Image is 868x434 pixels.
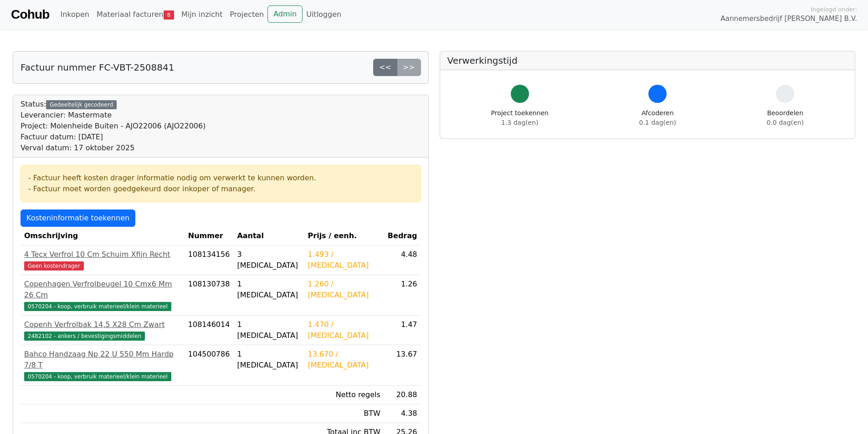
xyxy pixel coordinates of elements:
[639,119,676,126] span: 0.1 dag(en)
[373,59,397,76] a: <<
[24,249,181,260] div: 4 Tecx Verfrol 10 Cm Schuim Xfijn Recht
[21,132,205,143] div: Factuur datum: [DATE]
[185,227,234,245] th: Nummer
[24,249,181,271] a: 4 Tecx Verfrol 10 Cm Schuim Xfijn RechtGeen kostendrager
[720,14,857,24] span: Aannemersbedrijf [PERSON_NAME] B.V.
[21,143,205,153] div: Verval datum: 17 oktober 2025
[384,345,421,386] td: 13.67
[237,279,300,301] div: 1 [MEDICAL_DATA]
[491,108,549,128] div: Project toekennen
[384,227,421,245] th: Bedrag
[226,5,267,24] a: Projecten
[304,404,384,423] td: BTW
[164,10,174,20] span: 8
[185,275,234,316] td: 108130738
[178,5,226,24] a: Mijn inzicht
[24,372,171,381] span: 0570204 - koop, verbruik materieel/klein materieel
[384,404,421,423] td: 4.38
[237,249,300,271] div: 3 [MEDICAL_DATA]
[46,100,117,109] div: Gedeeltelijk gecodeerd
[28,173,413,184] div: - Factuur heeft kosten drager informatie nodig om verwerkt te kunnen worden.
[24,319,181,341] a: Copenh Verfrolbak 14,5 X28 Cm Zwart2482102 - ankers / bevestigingsmiddelen
[304,386,384,404] td: Netto regels
[501,119,538,126] span: 1.3 dag(en)
[93,5,178,24] a: Materiaal facturen8
[21,227,185,245] th: Omschrijving
[21,99,205,153] div: Status:
[308,249,380,271] div: 1.493 / [MEDICAL_DATA]
[811,5,857,14] span: Ingelogd onder:
[767,108,804,128] div: Beoordelen
[233,227,304,245] th: Aantal
[447,55,848,66] h5: Verwerkingstijd
[304,227,384,245] th: Prijs / eenh.
[21,121,205,132] div: Project: Molenheide Buiten - AJO22006 (AJO22006)
[11,4,49,26] a: Cohub
[384,316,421,345] td: 1.47
[24,279,181,311] a: Copenhagen Verfrolbeugel 10 Cmx6 Mm 26 Cm0570204 - koop, verbruik materieel/klein materieel
[767,119,804,126] span: 0.0 dag(en)
[24,279,181,301] div: Copenhagen Verfrolbeugel 10 Cmx6 Mm 26 Cm
[24,349,181,371] div: Bahco Handzaag Np 22 U 550 Mm Hardp 7/8 T
[267,5,303,23] a: Admin
[185,345,234,386] td: 104500786
[21,209,135,227] a: Kosteninformatie toekennen
[384,386,421,404] td: 20.88
[24,261,84,271] span: Geen kostendrager
[24,349,181,382] a: Bahco Handzaag Np 22 U 550 Mm Hardp 7/8 T0570204 - koop, verbruik materieel/klein materieel
[237,319,300,341] div: 1 [MEDICAL_DATA]
[21,110,205,121] div: Leverancier: Mastermate
[237,349,300,371] div: 1 [MEDICAL_DATA]
[308,319,380,341] div: 1.470 / [MEDICAL_DATA]
[384,245,421,275] td: 4.48
[21,62,174,73] h5: Factuur nummer FC-VBT-2508841
[185,245,234,275] td: 108134156
[56,5,92,24] a: Inkopen
[308,279,380,301] div: 1.260 / [MEDICAL_DATA]
[384,275,421,316] td: 1.26
[24,302,171,311] span: 0570204 - koop, verbruik materieel/klein materieel
[639,108,676,128] div: Afcoderen
[24,319,181,330] div: Copenh Verfrolbak 14,5 X28 Cm Zwart
[24,332,145,341] span: 2482102 - ankers / bevestigingsmiddelen
[308,349,380,371] div: 13.670 / [MEDICAL_DATA]
[185,316,234,345] td: 108146014
[303,5,345,24] a: Uitloggen
[28,184,413,194] div: - Factuur moet worden goedgekeurd door inkoper of manager.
